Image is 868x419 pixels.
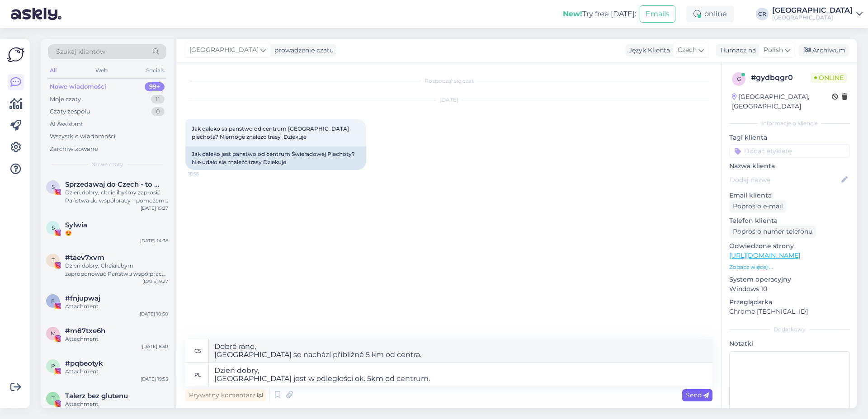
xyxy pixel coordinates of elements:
[50,95,81,104] div: Moje czaty
[52,224,55,231] span: S
[65,359,103,367] span: #pqbeotyk
[142,343,168,350] div: [DATE] 8:30
[764,45,783,55] span: Polish
[50,132,116,141] div: Wszystkie wiadomości
[185,146,366,170] div: Jak daleko jest panstwo od centrum Świeradowej Piechoty? Nie udało się znaleźć trasy Dziekuje
[50,120,83,129] div: AI Assistant
[65,392,128,400] span: Talerz bez glutenu
[194,343,201,358] div: cs
[65,335,168,343] div: Attachment
[65,400,168,408] div: Attachment
[799,44,849,56] div: Archiwum
[729,263,850,271] p: Zobacz więcej ...
[729,119,850,127] div: Informacje o kliencie
[65,229,168,237] div: 😍
[192,125,350,140] span: Jak daleko sa panstwo od centrum [GEOGRAPHIC_DATA] piechota? Niemoge znalezc trasy Dziekuje
[91,160,123,169] span: Nowe czaty
[142,278,168,285] div: [DATE] 9:27
[194,367,201,382] div: pl
[141,205,168,212] div: [DATE] 15:27
[271,46,334,55] div: prowadzenie czatu
[716,46,756,55] div: Tłumacz na
[144,65,166,76] div: Socials
[640,5,675,23] button: Emails
[209,363,712,386] textarea: Dzień dobry, [GEOGRAPHIC_DATA] jest w odległości ok. 5km od centrum.
[729,191,850,200] p: Email klienta
[185,96,712,104] div: [DATE]
[56,47,105,56] span: Szukaj klientów
[729,133,850,142] p: Tagi klienta
[65,188,168,205] div: Dzień dobry, chcielibyśmy zaprosić Państwa do współpracy – pomożemy dotrzeć do czeskich i [DEMOGR...
[729,226,816,238] div: Poproś o numer telefonu
[772,7,863,21] a: [GEOGRAPHIC_DATA][GEOGRAPHIC_DATA]
[678,45,697,55] span: Czech
[50,107,90,116] div: Czaty zespołu
[52,257,55,264] span: t
[7,46,24,63] img: Askly Logo
[94,65,109,76] div: Web
[563,9,636,19] div: Try free [DATE]:
[729,325,850,334] div: Dodatkowy
[65,327,105,335] span: #m87txe6h
[52,184,55,190] span: S
[729,307,850,316] p: Chrome [TECHNICAL_ID]
[729,251,800,259] a: [URL][DOMAIN_NAME]
[65,221,87,229] span: Sylwia
[51,297,55,304] span: f
[65,180,159,188] span: Sprzedawaj do Czech - to proste!
[50,82,106,91] div: Nowe wiadomości
[772,14,853,21] div: [GEOGRAPHIC_DATA]
[729,339,850,348] p: Notatki
[811,73,847,83] span: Online
[625,46,670,55] div: Język Klienta
[563,9,582,18] b: New!
[50,145,98,154] div: Zarchiwizowane
[65,254,104,262] span: #taev7xvm
[730,175,840,185] input: Dodaj nazwę
[729,241,850,251] p: Odwiedzone strony
[145,82,165,91] div: 99+
[729,144,850,158] input: Dodać etykietę
[729,275,850,284] p: System operacyjny
[65,367,168,376] div: Attachment
[772,7,853,14] div: [GEOGRAPHIC_DATA]
[141,376,168,382] div: [DATE] 19:55
[140,237,168,244] div: [DATE] 14:38
[189,45,259,55] span: [GEOGRAPHIC_DATA]
[729,284,850,294] p: Windows 10
[51,363,55,369] span: p
[188,170,222,177] span: 16:56
[185,389,266,401] div: Prywatny komentarz
[751,72,811,83] div: # gydbqgr0
[209,339,712,363] textarea: Dobré ráno, [GEOGRAPHIC_DATA] se nachází přibližně 5 km od centra.
[686,6,734,22] div: online
[756,8,769,20] div: CR
[48,65,58,76] div: All
[140,311,168,317] div: [DATE] 10:50
[65,294,100,302] span: #fnjupwaj
[729,297,850,307] p: Przeglądarka
[52,395,55,402] span: T
[185,77,712,85] div: Rozpoczął się czat
[686,391,709,399] span: Send
[51,330,56,337] span: m
[65,302,168,311] div: Attachment
[729,161,850,171] p: Nazwa klienta
[729,200,787,212] div: Poproś o e-mail
[729,216,850,226] p: Telefon klienta
[732,92,832,111] div: [GEOGRAPHIC_DATA], [GEOGRAPHIC_DATA]
[737,75,741,82] span: g
[65,262,168,278] div: Dzień dobry, Chciałabym zaproponować Państwu współpracę. Jestem blogerką z [GEOGRAPHIC_DATA] rozp...
[151,95,165,104] div: 11
[151,107,165,116] div: 0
